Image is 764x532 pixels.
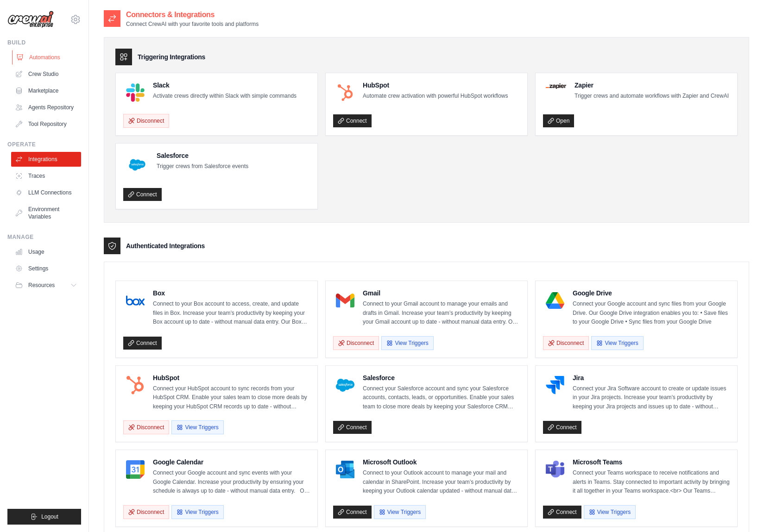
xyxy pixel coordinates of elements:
img: Microsoft Outlook Logo [336,460,354,479]
h3: Triggering Integrations [138,52,205,62]
p: Trigger crews from Salesforce events [157,162,248,171]
button: View Triggers [374,505,426,519]
h4: Slack [153,81,297,90]
p: Connect your Google account and sync events with your Google Calendar. Increase your productivity... [153,469,310,496]
a: Connect [333,421,372,434]
p: Automate crew activation with powerful HubSpot workflows [363,92,508,101]
img: Microsoft Teams Logo [546,460,564,479]
button: View Triggers [381,336,433,350]
p: Connect to your Gmail account to manage your emails and drafts in Gmail. Increase your team’s pro... [363,300,520,327]
p: Activate crews directly within Slack with simple commands [153,92,297,101]
h4: Google Drive [573,288,730,298]
span: Logout [41,513,58,520]
button: Disconnect [123,114,169,128]
h4: HubSpot [363,81,508,90]
p: Connect your HubSpot account to sync records from your HubSpot CRM. Enable your sales team to clo... [153,384,310,412]
a: Connect [333,114,372,127]
p: Connect to your Outlook account to manage your mail and calendar in SharePoint. Increase your tea... [363,469,520,496]
a: Automations [12,50,82,65]
button: Resources [11,278,81,293]
button: Disconnect [123,420,169,434]
a: Connect [123,188,162,201]
a: Connect [333,506,372,519]
h3: Authenticated Integrations [126,241,205,250]
p: Connect your Jira Software account to create or update issues in your Jira projects. Increase you... [573,384,730,412]
a: Open [543,114,574,127]
h4: Gmail [363,288,520,298]
a: Tool Repository [11,117,81,131]
button: Disconnect [123,505,169,519]
a: Crew Studio [11,67,81,81]
h4: Jira [573,373,730,382]
h4: HubSpot [153,373,310,382]
img: Box Logo [126,291,145,310]
button: Disconnect [543,336,589,350]
h4: Microsoft Outlook [363,457,520,467]
img: Google Drive Logo [546,291,564,310]
button: View Triggers [171,420,223,434]
h4: Microsoft Teams [573,457,730,467]
p: Connect your Teams workspace to receive notifications and alerts in Teams. Stay connected to impo... [573,469,730,496]
a: Integrations [11,152,81,167]
img: Zapier Logo [546,83,566,89]
div: Build [7,39,81,46]
h4: Salesforce [157,151,248,160]
img: HubSpot Logo [126,376,145,394]
img: Jira Logo [546,376,564,394]
h4: Zapier [575,81,729,90]
button: View Triggers [584,505,636,519]
button: View Triggers [591,336,643,350]
p: Connect CrewAI with your favorite tools and platforms [126,20,259,28]
p: Connect your Salesforce account and sync your Salesforce accounts, contacts, leads, or opportunit... [363,384,520,412]
a: Marketplace [11,83,81,98]
a: Connect [543,506,581,519]
a: Connect [123,337,162,350]
a: Connect [543,421,581,434]
button: Logout [7,509,81,525]
a: Settings [11,261,81,276]
h2: Connectors & Integrations [126,9,259,20]
a: Environment Variables [11,202,81,224]
img: Logo [7,11,54,28]
a: LLM Connections [11,185,81,200]
div: Manage [7,233,81,241]
p: Connect your Google account and sync files from your Google Drive. Our Google Drive integration e... [573,300,730,327]
img: HubSpot Logo [336,83,354,102]
img: Google Calendar Logo [126,460,145,479]
img: Slack Logo [126,83,145,102]
h4: Box [153,288,310,298]
h4: Google Calendar [153,457,310,467]
a: Traces [11,169,81,183]
img: Salesforce Logo [336,376,354,394]
a: Usage [11,244,81,259]
div: Operate [7,141,81,148]
span: Resources [28,282,55,289]
button: Disconnect [333,336,379,350]
p: Trigger crews and automate workflows with Zapier and CrewAI [575,92,729,101]
button: View Triggers [171,505,223,519]
img: Gmail Logo [336,291,354,310]
img: Salesforce Logo [126,154,148,176]
h4: Salesforce [363,373,520,382]
p: Connect to your Box account to access, create, and update files in Box. Increase your team’s prod... [153,300,310,327]
a: Agents Repository [11,100,81,115]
